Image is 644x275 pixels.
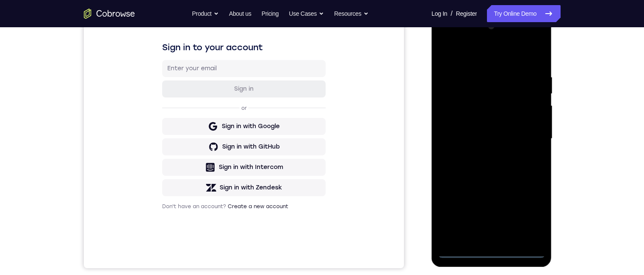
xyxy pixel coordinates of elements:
[192,5,219,22] button: Product
[334,5,369,22] button: Resources
[84,9,135,19] a: Go to the home page
[456,5,477,22] a: Register
[451,9,452,19] span: /
[135,180,199,189] div: Sign in with Intercom
[136,201,198,209] div: Sign in with Zendesk
[78,220,242,227] p: Don't have an account?
[229,5,251,22] a: About us
[156,122,165,129] p: or
[138,139,196,148] div: Sign in with Google
[78,155,242,172] button: Sign in with GitHub
[78,196,242,213] button: Sign in with Zendesk
[261,5,278,22] a: Pricing
[144,221,204,226] a: Create a new account
[78,135,242,152] button: Sign in with Google
[432,5,447,22] a: Log In
[289,5,324,22] button: Use Cases
[487,5,560,22] a: Try Online Demo
[138,160,196,168] div: Sign in with GitHub
[78,176,242,193] button: Sign in with Intercom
